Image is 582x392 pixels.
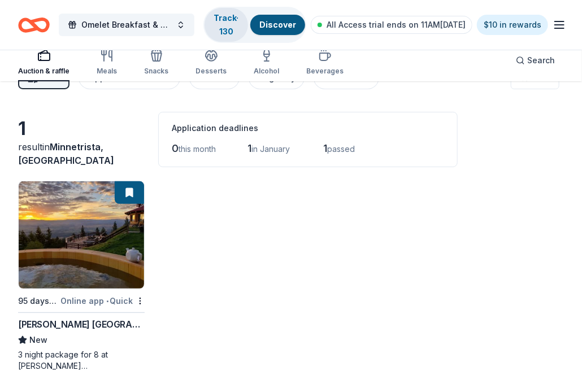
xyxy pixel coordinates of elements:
[18,141,114,166] span: Minnetrista, [GEOGRAPHIC_DATA]
[144,67,168,76] div: Snacks
[254,67,279,76] div: Alcohol
[106,297,108,306] span: •
[18,181,145,372] a: Image for Downing Mountain Lodge and Retreat95 days leftOnline app•Quick[PERSON_NAME] [GEOGRAPHIC...
[18,349,145,372] div: 3 night package for 8 at [PERSON_NAME][GEOGRAPHIC_DATA] in [US_STATE]'s [GEOGRAPHIC_DATA] (Charit...
[81,18,172,32] span: Omelet Breakfast & Silent Auction Fundraiser
[18,141,114,166] span: in
[477,15,548,35] a: $10 in rewards
[252,144,290,154] span: in January
[18,67,70,76] div: Auction & raffle
[259,20,296,29] a: Discover
[172,121,444,135] div: Application deadlines
[18,317,145,331] div: [PERSON_NAME] [GEOGRAPHIC_DATA] and Retreat
[144,44,168,81] button: Snacks
[196,44,227,81] button: Desserts
[248,142,252,154] span: 1
[29,333,47,347] span: New
[306,44,344,81] button: Beverages
[18,294,59,308] div: 95 days left
[18,117,145,140] div: 1
[179,144,216,154] span: this month
[324,142,328,154] span: 1
[18,44,70,81] button: Auction & raffle
[311,16,472,34] a: All Access trial ends on 11AM[DATE]
[61,294,145,308] div: Online app Quick
[18,12,50,38] a: Home
[97,67,117,76] div: Meals
[214,13,239,36] a: Track· 130
[254,44,279,81] button: Alcohol
[327,18,466,32] span: All Access trial ends on 11AM[DATE]
[18,140,145,167] div: result
[306,67,344,76] div: Beverages
[203,7,306,43] button: Track· 130Discover
[19,181,144,289] img: Image for Downing Mountain Lodge and Retreat
[507,49,564,72] button: Search
[97,44,117,81] button: Meals
[527,54,555,67] span: Search
[59,14,194,36] button: Omelet Breakfast & Silent Auction Fundraiser
[172,142,179,154] span: 0
[328,144,355,154] span: passed
[196,67,227,76] div: Desserts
